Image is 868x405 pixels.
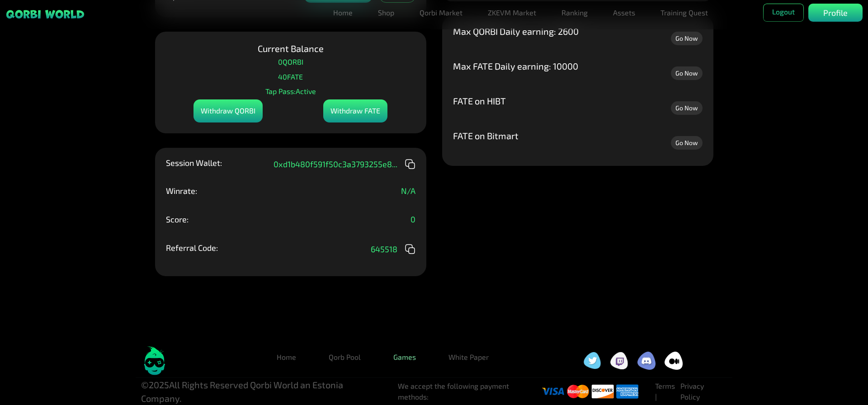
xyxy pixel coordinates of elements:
p: Tap Pass: Active [265,85,316,98]
div: Withdraw FATE [323,99,387,122]
button: Logout [763,4,804,22]
p: Max FATE Daily earning: 10000 [453,61,578,71]
div: Withdraw QORBI [193,99,263,122]
a: White Paper [441,348,496,366]
p: 0 QORBI [278,55,303,69]
img: social icon [583,352,601,369]
p: Max QORBI Daily earning: 2600 [453,27,579,36]
img: social icon [610,352,628,369]
a: Qorb Pool [321,348,368,366]
p: © 2025 All Rights Reserved Qorbi World an Estonia Company. [141,378,383,405]
img: logo [141,346,168,375]
a: Ranking [558,4,591,22]
img: social icon [665,352,683,370]
a: Qorbi Market [416,4,466,22]
img: visa [616,382,638,401]
img: visa [542,382,564,401]
a: Privacy Policy [680,381,704,401]
a: Games [386,348,423,366]
a: Go Now [671,101,703,115]
p: Profile [823,7,848,19]
p: Winrate: [166,187,197,195]
p: FATE on Bitmart [453,131,519,140]
p: 0 [410,215,415,223]
li: We accept the following payment methods: [398,381,542,402]
div: 645518 [371,244,415,254]
a: Home [269,348,303,366]
a: Shop [374,4,398,22]
p: Session Wallet: [166,159,222,167]
p: 40 FATE [278,70,303,84]
p: Current Balance [258,42,324,54]
img: visa [591,382,613,401]
a: Go Now [671,66,703,80]
a: Go Now [671,32,703,45]
p: Score: [166,215,189,223]
p: FATE on HIBT [453,96,506,105]
p: N/A [401,187,415,195]
div: 0xd1b480f591f50c3a3793255e8 ... [274,159,415,170]
a: Training Quest [657,4,712,22]
img: visa [567,382,589,401]
img: sticky brand-logo [5,9,85,19]
img: social icon [637,352,656,370]
a: Go Now [671,136,703,150]
a: Home [330,4,356,22]
a: Terms | [655,381,675,401]
a: ZKEVM Market [484,4,540,22]
a: Assets [609,4,639,22]
p: Referral Code: [166,244,218,252]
